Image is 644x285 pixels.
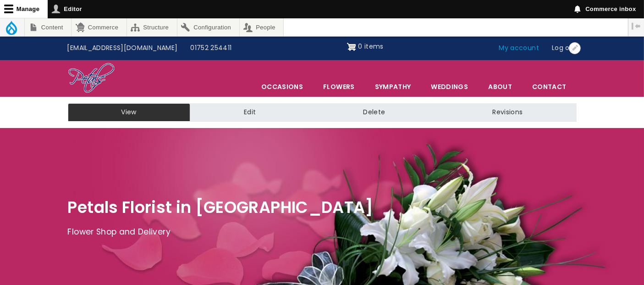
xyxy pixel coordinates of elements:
a: View [68,103,190,122]
span: 0 items [358,42,383,51]
a: Contact [523,77,576,96]
a: [EMAIL_ADDRESS][DOMAIN_NAME] [61,39,184,57]
nav: Tabs [61,103,583,122]
a: About [479,77,522,96]
button: Open User account menu configuration options [569,42,581,54]
a: Configuration [177,18,239,36]
a: Log out [545,39,583,57]
span: Petals Florist in [GEOGRAPHIC_DATA] [68,196,374,218]
img: Shopping cart [347,39,356,54]
a: Delete [309,103,439,122]
a: Edit [190,103,309,122]
p: Flower Shop and Delivery [68,225,577,239]
a: Flowers [314,77,364,96]
a: My account [493,39,546,57]
img: Home [68,62,115,95]
a: 01752 254411 [184,39,238,57]
a: Sympathy [365,77,421,96]
a: People [240,18,284,36]
a: Commerce [72,18,126,36]
span: Weddings [421,77,478,96]
button: Vertical orientation [628,18,644,34]
a: Content [25,18,71,36]
a: Structure [127,18,177,36]
a: Shopping cart 0 items [347,39,384,54]
span: Occasions [252,77,313,96]
a: Revisions [439,103,576,122]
